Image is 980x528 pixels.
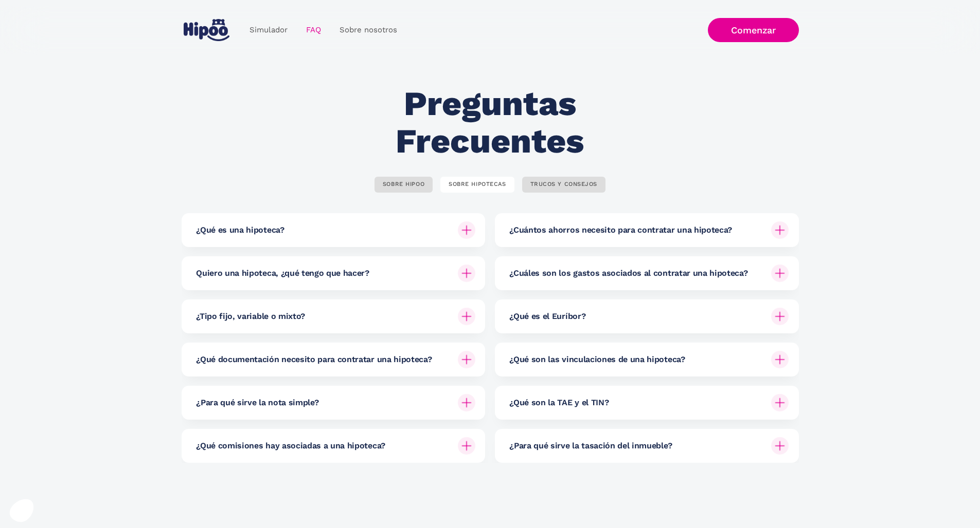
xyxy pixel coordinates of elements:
h6: ¿Cuántos ahorros necesito para contratar una hipoteca? [509,224,732,236]
a: Sobre nosotros [330,20,406,40]
h6: ¿Qué es una hipoteca? [196,224,284,236]
h6: ¿Tipo fijo, variable o mixto? [196,311,305,322]
a: FAQ [297,20,330,40]
h2: Preguntas Frecuentes [337,85,643,160]
h6: ¿Para qué sirve la tasación del inmueble? [509,440,672,451]
a: Comenzar [708,18,799,42]
h6: ¿Para qué sirve la nota simple? [196,397,318,408]
div: SOBRE HIPOO [383,181,424,188]
h6: ¿Qué son las vinculaciones de una hipoteca? [509,354,685,365]
h6: ¿Qué documentación necesito para contratar una hipoteca? [196,354,432,365]
h6: ¿Qué es el Euríbor? [509,311,585,322]
a: home [182,15,232,45]
a: Simulador [240,20,297,40]
h6: ¿Cuáles son los gastos asociados al contratar una hipoteca? [509,268,747,279]
div: TRUCOS Y CONSEJOS [530,181,598,188]
h6: Quiero una hipoteca, ¿qué tengo que hacer? [196,268,369,279]
div: SOBRE HIPOTECAS [449,181,506,188]
h6: ¿Qué comisiones hay asociadas a una hipoteca? [196,440,385,451]
h6: ¿Qué son la TAE y el TIN? [509,397,609,408]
